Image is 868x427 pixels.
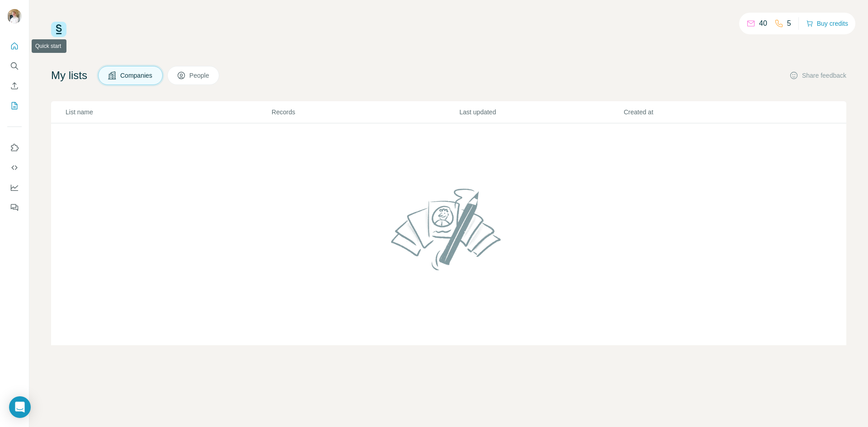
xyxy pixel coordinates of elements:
p: 40 [759,18,767,29]
h4: My lists [51,68,87,83]
img: No lists found [387,181,510,277]
p: Records [272,108,458,117]
img: Surfe Logo [51,22,66,37]
span: Companies [120,71,153,80]
div: Open Intercom Messenger [9,396,31,418]
button: Buy credits [806,17,848,30]
p: Created at [624,108,787,117]
button: Share feedback [789,71,846,80]
img: Avatar [7,9,22,23]
p: List name [66,108,271,117]
p: 5 [787,18,791,29]
button: Use Surfe on LinkedIn [7,140,22,156]
button: Feedback [7,199,22,216]
button: My lists [7,98,22,114]
p: Last updated [459,108,623,117]
span: People [189,71,210,80]
button: Search [7,58,22,74]
button: Enrich CSV [7,78,22,94]
button: Quick start [7,38,22,54]
button: Use Surfe API [7,160,22,176]
button: Dashboard [7,179,22,196]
